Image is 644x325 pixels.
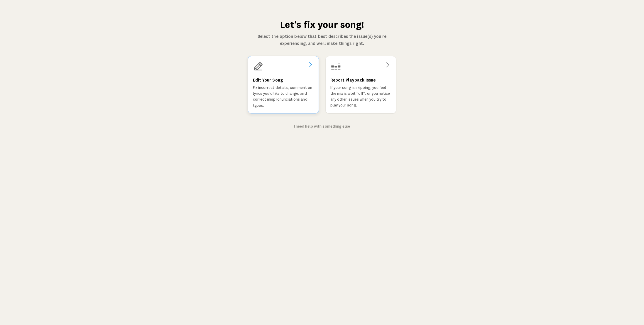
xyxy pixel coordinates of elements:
[326,56,396,113] a: Report Playback IssueIf your song is skipping, you feel the mix is a bit “off”, or you notice any...
[331,77,376,84] h3: Report Playback Issue
[253,77,283,84] h3: Edit Your Song
[248,19,397,31] h1: Let's fix your song!
[294,124,350,128] a: I need help with something else
[331,85,391,108] p: If your song is skipping, you feel the mix is a bit “off”, or you notice any other issues when yo...
[253,85,314,109] p: Fix incorrect details, comment on lyrics you'd like to change, and correct mispronunciations and ...
[248,56,319,113] a: Edit Your SongFix incorrect details, comment on lyrics you'd like to change, and correct mispronu...
[248,33,397,47] p: Select the option below that best describes the issue(s) you're experiencing, and we'll make thin...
